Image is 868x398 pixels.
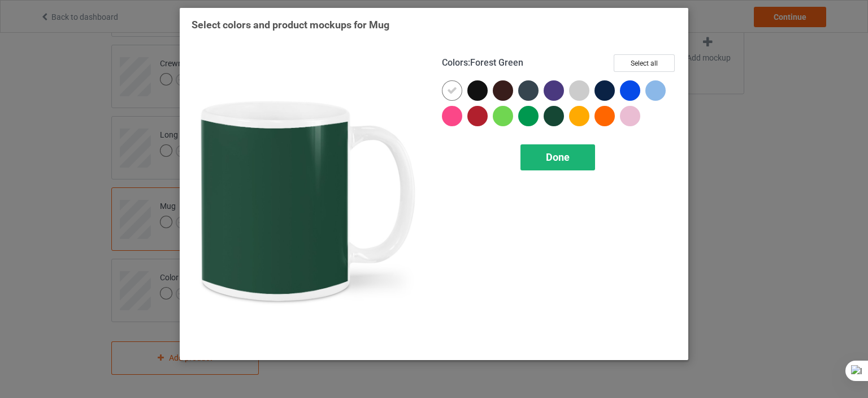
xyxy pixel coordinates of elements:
[192,19,389,31] span: Select colors and product mockups for Mug
[442,57,468,68] span: Colors
[614,54,675,72] button: Select all
[546,151,570,163] span: Done
[442,57,523,69] h4: :
[470,57,523,68] span: Forest Green
[192,54,426,348] img: regular.jpg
